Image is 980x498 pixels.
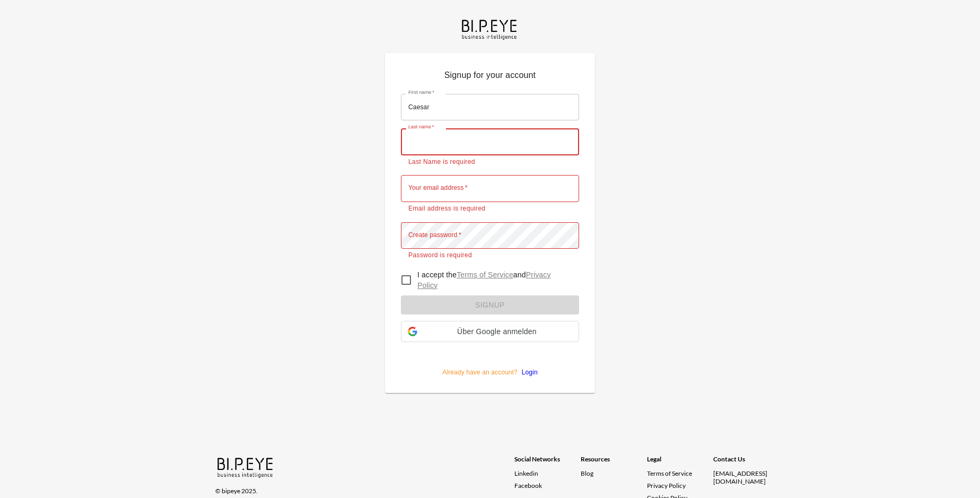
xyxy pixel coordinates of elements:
a: Linkedin [514,469,581,477]
div: Legal [647,455,713,469]
p: Email address is required [408,204,572,214]
p: Already have an account? [401,351,579,377]
label: Last name [408,124,434,130]
span: Über Google anmelden [422,327,572,336]
a: Terms of Service [647,469,709,477]
img: bipeye-logo [215,455,276,479]
div: Über Google anmelden [401,321,579,342]
a: Login [518,369,538,376]
div: © bipeye 2025. [215,480,500,495]
span: Facebook [514,482,542,490]
div: Resources [581,455,647,469]
p: Last Name is required [408,157,572,168]
a: Privacy Policy [417,270,551,290]
p: I accept the and [417,269,571,291]
a: Facebook [514,482,581,490]
a: Blog [581,469,593,477]
div: Contact Us [713,455,780,469]
a: Terms of Service [457,270,513,279]
div: Social Networks [514,455,581,469]
p: Signup for your account [401,69,579,86]
img: bipeye-logo [460,17,520,41]
label: First name [408,89,434,96]
p: Password is required [408,250,572,261]
span: Linkedin [514,469,538,477]
div: [EMAIL_ADDRESS][DOMAIN_NAME] [713,469,780,485]
a: Privacy Policy [647,482,686,490]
